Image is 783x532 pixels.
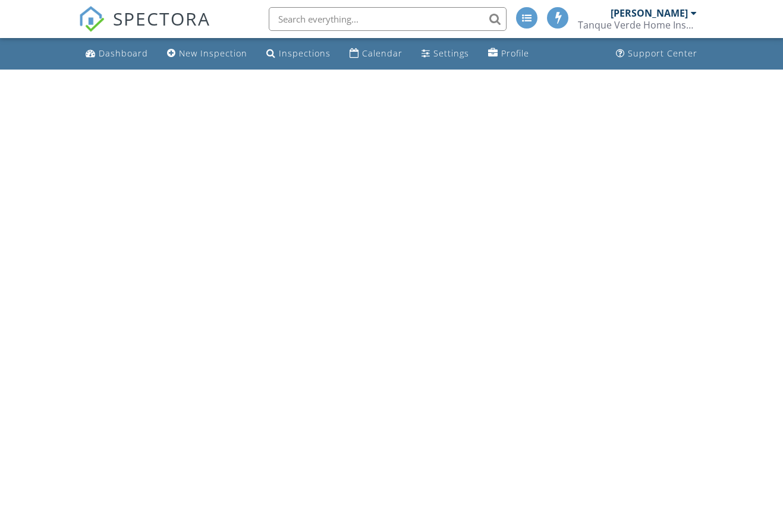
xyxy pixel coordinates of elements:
[501,48,529,59] div: Profile
[179,48,247,59] div: New Inspection
[345,43,407,65] a: Calendar
[81,43,153,65] a: Dashboard
[279,48,331,59] div: Inspections
[99,48,148,59] div: Dashboard
[262,43,335,65] a: Inspections
[78,6,105,32] img: The Best Home Inspection Software - Spectora
[433,48,469,59] div: Settings
[578,19,697,31] div: Tanque Verde Home Inspections LLC
[483,43,534,65] a: Profile
[628,48,697,59] div: Support Center
[611,43,702,65] a: Support Center
[417,43,474,65] a: Settings
[269,7,507,31] input: Search everything...
[611,7,688,19] div: [PERSON_NAME]
[162,43,252,65] a: New Inspection
[113,6,210,31] span: SPECTORA
[78,16,210,41] a: SPECTORA
[362,48,402,59] div: Calendar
